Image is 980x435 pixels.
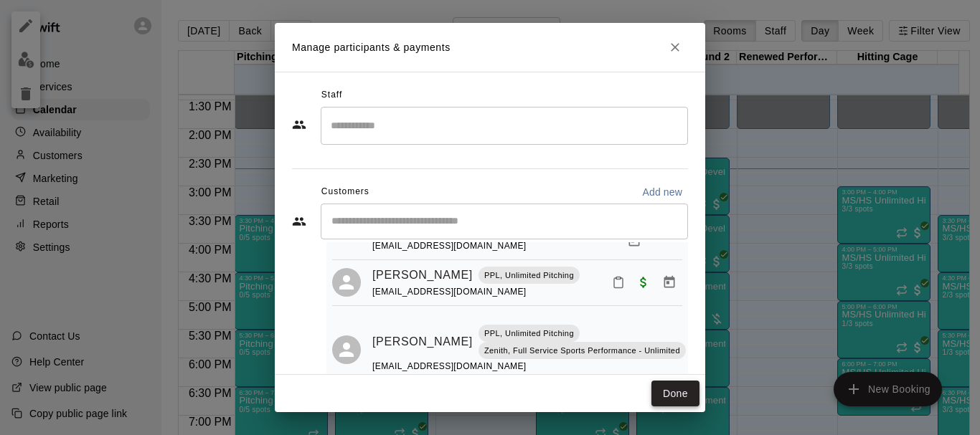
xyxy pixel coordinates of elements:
[656,269,682,295] button: Manage bookings & payment
[662,34,688,60] button: Close
[372,266,473,285] a: [PERSON_NAME]
[651,381,699,407] button: Done
[372,361,527,371] span: [EMAIL_ADDRESS][DOMAIN_NAME]
[686,342,712,354] span: Paid with Credit
[484,328,574,340] p: PPL, Unlimited Pitching
[631,276,656,288] span: Paid with Credit
[332,335,361,364] div: Patrick Donworth
[372,333,473,351] a: [PERSON_NAME]
[321,181,369,204] span: Customers
[606,270,631,295] button: Mark attendance
[292,118,306,132] svg: Staff
[372,241,527,251] span: [EMAIL_ADDRESS][DOMAIN_NAME]
[292,40,451,55] p: Manage participants & payments
[484,269,574,282] p: PPL, Unlimited Pitching
[636,181,688,204] button: Add new
[321,204,688,239] div: Start typing to search customers...
[642,185,682,199] p: Add new
[686,312,710,336] button: Mark attendance
[321,84,342,107] span: Staff
[484,345,680,357] p: Zenith, Full Service Sports Performance - Unlimited
[372,287,527,297] span: [EMAIL_ADDRESS][DOMAIN_NAME]
[332,268,361,297] div: Jamie Best
[292,214,306,229] svg: Customers
[321,107,688,145] div: Search staff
